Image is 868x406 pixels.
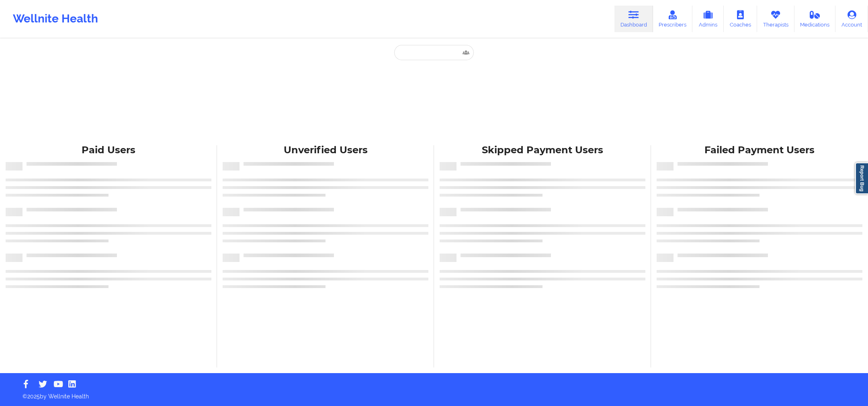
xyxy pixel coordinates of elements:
div: Failed Payment Users [657,144,862,156]
div: Skipped Payment Users [440,144,645,156]
div: Paid Users [6,144,211,156]
a: Account [835,6,868,32]
a: Medications [794,6,836,32]
a: Admins [692,6,724,32]
p: © 2025 by Wellnite Health [17,387,851,400]
a: Therapists [757,6,794,32]
a: Prescribers [653,6,693,32]
div: Unverified Users [223,144,428,156]
a: Report Bug [855,162,868,194]
a: Coaches [724,6,757,32]
a: Dashboard [614,6,653,32]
